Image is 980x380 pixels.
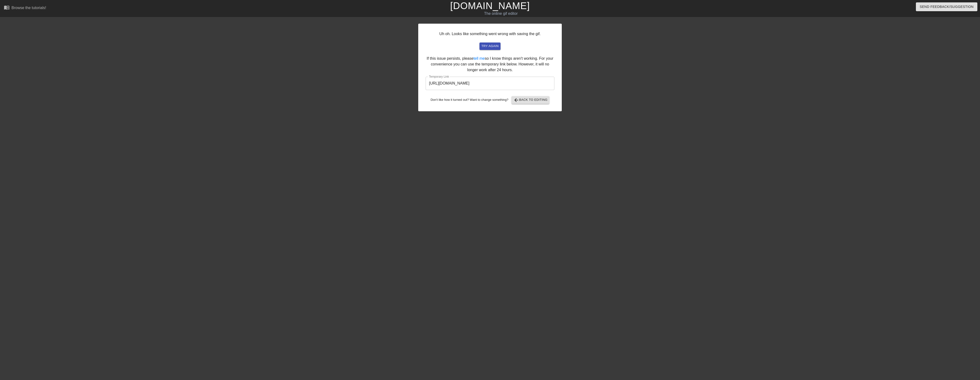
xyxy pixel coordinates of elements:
[473,56,485,60] a: tell me
[481,43,499,49] span: try again
[512,96,550,104] button: Back to Editing
[916,2,977,11] button: Send Feedback/Suggestion
[11,6,46,10] div: Browse the tutorials!
[418,24,562,111] div: Uh oh. Looks like something went wrong with saving the gif. If this issue persists, please so I k...
[479,43,501,50] button: try again
[426,96,554,104] div: Don't like how it turned out? Want to change something?
[4,5,10,10] span: menu_book
[426,77,554,90] input: bare
[329,11,673,16] div: The online gif editor
[450,0,530,11] a: [DOMAIN_NAME]
[513,97,519,103] span: arrow_back
[920,4,974,10] span: Send Feedback/Suggestion
[513,97,548,103] span: Back to Editing
[4,5,46,12] a: Browse the tutorials!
